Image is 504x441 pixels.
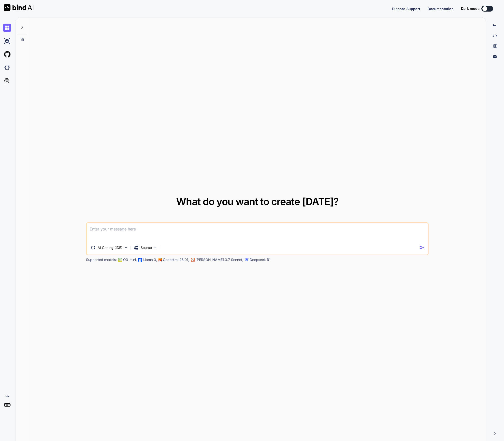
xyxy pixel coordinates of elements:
[176,196,339,208] span: What do you want to create [DATE]?
[3,37,11,45] img: ai-studio
[141,245,152,250] p: Source
[143,257,157,262] p: Llama 3,
[153,245,158,250] img: Pick Models
[250,257,271,262] p: Deepseek R1
[158,258,162,261] img: Mistral-AI
[86,257,117,262] p: Supported models:
[3,24,11,32] img: chat
[123,257,137,262] p: O3-mini,
[191,258,195,262] img: claude
[3,50,11,59] img: githubLight
[245,258,249,262] img: claude
[428,7,454,11] span: Documentation
[392,7,420,11] span: Discord Support
[163,257,189,262] p: Codestral 25.01,
[138,258,142,262] img: Llama2
[4,4,33,11] img: Bind AI
[98,245,122,250] p: AI Coding (IDE)
[118,258,122,262] img: GPT-4
[428,6,454,11] button: Documentation
[461,6,479,11] span: Dark mode
[124,245,128,250] img: Pick Tools
[196,257,243,262] p: [PERSON_NAME] 3.7 Sonnet,
[392,6,420,11] button: Discord Support
[3,63,11,72] img: darkCloudIdeIcon
[419,245,424,250] img: icon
